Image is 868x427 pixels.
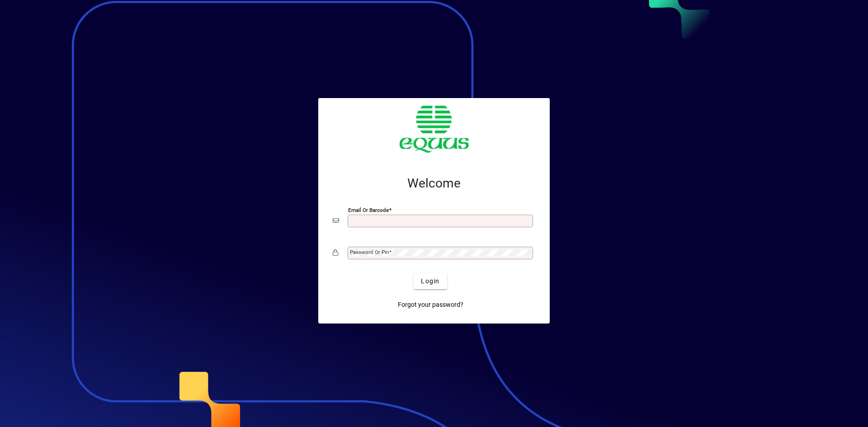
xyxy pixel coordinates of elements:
button: Login [414,273,447,289]
span: Forgot your password? [398,300,463,310]
h2: Welcome [333,176,535,191]
mat-label: Password or Pin [350,249,389,255]
span: Login [421,277,439,286]
a: Forgot your password? [394,296,467,313]
mat-label: Email or Barcode [348,207,389,213]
